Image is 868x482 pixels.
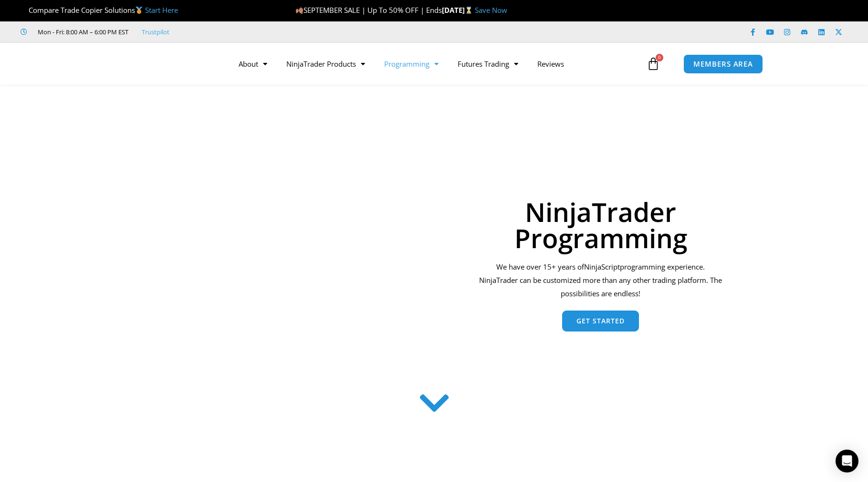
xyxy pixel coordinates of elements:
a: About [229,53,277,75]
a: 0 [632,50,674,78]
span: MEMBERS AREA [693,60,753,68]
a: Trustpilot [142,26,169,38]
img: ⌛ [465,7,472,14]
img: 🍂 [296,7,303,14]
div: We have over 15+ years of [476,261,725,301]
a: Reviews [528,53,574,75]
span: programming experience. NinjaTrader can be customized more than any other trading platform. The p... [479,262,722,298]
a: NinjaTrader Products [277,53,375,75]
img: programming 1 | Affordable Indicators – NinjaTrader [157,135,434,374]
span: Compare Trade Copier Solutions [21,5,178,15]
a: Start Here [145,5,178,15]
span: Get Started [576,318,625,324]
nav: Menu [229,53,644,75]
img: LogoAI | Affordable Indicators – NinjaTrader [92,47,195,81]
a: Get Started [562,311,639,331]
span: SEPTEMBER SALE | Up To 50% OFF | Ends [295,5,441,15]
strong: [DATE] [442,5,475,15]
h1: NinjaTrader Programming [476,199,725,251]
a: MEMBERS AREA [683,54,763,74]
a: Save Now [475,5,507,15]
a: Futures Trading [448,53,528,75]
img: 🏆 [21,7,28,14]
span: 0 [656,54,663,61]
span: NinjaScript [584,262,620,271]
div: Open Intercom Messenger [836,450,858,472]
a: Programming [375,53,448,75]
img: 🥇 [136,7,143,14]
span: Mon - Fri: 8:00 AM – 6:00 PM EST [35,26,128,38]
